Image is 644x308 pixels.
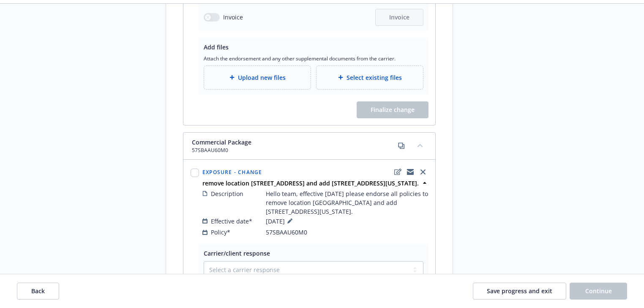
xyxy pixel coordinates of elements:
[204,249,270,257] span: Carrier/client response
[405,167,415,177] a: copyLogging
[266,189,428,216] span: Hello team, effective [DATE] please endorse all policies to remove location [GEOGRAPHIC_DATA] and...
[211,189,243,198] span: Description
[389,13,409,21] span: Invoice
[393,167,403,177] a: edit
[202,179,419,187] strong: remove location [STREET_ADDRESS] and add [STREET_ADDRESS][US_STATE].
[371,106,415,114] span: Finalize change
[357,101,428,118] span: Finalize change
[183,133,435,160] div: Commercial Package57SBAAU60M0copycollapse content
[375,9,423,26] button: Invoice
[473,283,566,300] button: Save progress and exit
[192,138,251,147] span: Commercial Package
[204,65,311,90] div: Upload new files
[238,73,286,82] span: Upload new files
[204,43,229,51] span: Add files
[192,147,251,154] span: 57SBAAU60M0
[487,287,552,295] span: Save progress and exit
[347,73,402,82] span: Select existing files
[211,228,230,237] span: Policy*
[418,167,428,177] a: close
[204,55,423,62] span: Attach the endorsement and any other supplemental documents from the carrier.
[266,228,307,237] span: 57SBAAU60M0
[211,217,252,226] span: Effective date*
[31,287,45,295] span: Back
[223,13,243,22] span: Invoice
[413,139,427,152] button: collapse content
[316,65,423,90] div: Select existing files
[585,287,612,295] span: Continue
[202,169,262,176] span: Exposure - Change
[396,141,407,151] a: copy
[570,283,627,300] button: Continue
[266,216,295,226] span: [DATE]
[17,283,59,300] button: Back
